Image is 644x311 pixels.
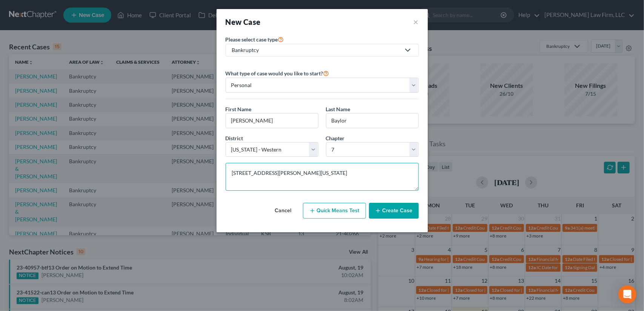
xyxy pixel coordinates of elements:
[226,135,243,141] span: District
[413,17,419,27] button: ×
[326,113,418,128] input: Enter Last Name
[618,285,636,303] div: Open Intercom Messenger
[303,203,366,219] button: Quick Means Test
[226,113,318,128] input: Enter First Name
[232,46,400,54] div: Bankruptcy
[226,36,278,43] span: Please select case type
[226,106,252,112] span: First Name
[369,203,419,219] button: Create Case
[226,69,329,78] label: What type of case would you like to start?
[267,203,300,218] button: Cancel
[226,17,261,26] strong: New Case
[326,135,345,141] span: Chapter
[326,106,350,112] span: Last Name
